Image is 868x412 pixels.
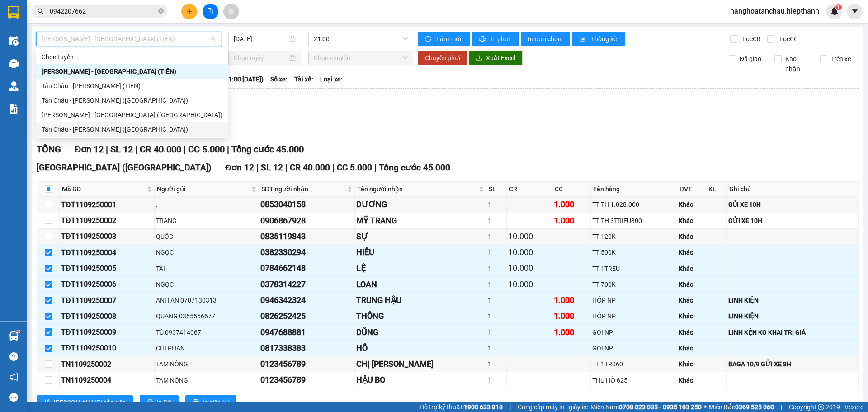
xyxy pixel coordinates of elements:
[36,64,228,79] div: Hồ Chí Minh - Tân Châu (TIỀN)
[234,34,288,44] input: 11/09/2025
[60,308,155,324] td: TĐT1109250008
[356,230,485,243] div: SỰ
[60,341,155,356] td: TĐT1109250010
[259,325,355,341] td: 0947688881
[357,184,477,194] span: Tên người nhận
[781,402,782,412] span: |
[418,51,467,65] button: Chuyển phơi
[61,247,153,258] div: TĐT1109250004
[42,124,222,134] div: Tân Châu - [PERSON_NAME] ([GEOGRAPHIC_DATA])
[677,182,706,197] th: ĐVT
[508,246,551,259] div: 10.000
[847,4,863,19] button: caret-down
[60,325,155,341] td: TĐT1109250009
[355,197,486,213] td: DƯƠNG
[37,162,212,173] span: [GEOGRAPHIC_DATA] ([GEOGRAPHIC_DATA])
[554,198,589,211] div: 1.000
[488,375,505,385] div: 1
[61,327,153,338] div: TĐT1109250009
[355,325,486,341] td: DŨNG
[837,4,840,10] span: 1
[356,358,485,370] div: CHỊ [PERSON_NAME]
[9,393,18,402] span: message
[259,341,355,356] td: 0817338383
[9,59,19,68] img: warehouse-icon
[285,162,288,173] span: |
[379,162,450,173] span: Tổng cước 45.000
[521,32,570,46] button: In đơn chọn
[592,359,675,369] div: TT 1TR060
[706,182,727,197] th: KL
[488,264,505,274] div: 1
[580,36,587,43] span: bar-chart
[776,34,799,44] span: Lọc CC
[727,182,859,197] th: Ghi chú
[509,402,511,412] span: |
[679,232,704,242] div: Khác
[260,326,354,339] div: 0947688881
[679,311,704,321] div: Khác
[158,8,164,14] span: close-circle
[36,108,228,122] div: Hồ Chí Minh - Tân Châu (Giường)
[488,279,505,289] div: 1
[9,352,18,361] span: question-circle
[728,295,857,305] div: LINH KIỆN
[591,182,677,197] th: Tên hàng
[709,402,774,412] span: Miền Bắc
[225,162,254,173] span: Đơn 12
[337,162,372,173] span: CC 5.000
[106,144,108,155] span: |
[156,247,257,257] div: NGỌC
[418,32,470,46] button: syncLàm mới
[736,54,765,64] span: Đã giao
[679,199,704,209] div: Khác
[231,144,304,155] span: Tổng cước 45.000
[42,95,222,105] div: Tân Châu - [PERSON_NAME] ([GEOGRAPHIC_DATA])
[203,398,229,407] span: In biên lai
[140,395,179,410] button: printerIn DS
[679,247,704,257] div: Khác
[259,293,355,308] td: 0946342324
[314,51,408,65] span: Chọn chuyến
[704,405,707,409] span: ⚪️
[44,399,50,406] span: sort-ascending
[140,144,181,155] span: CR 40.000
[9,104,19,114] img: solution-icon
[156,295,257,305] div: ANH AN 0707130313
[356,374,485,386] div: HẬU BO
[488,343,505,353] div: 1
[259,372,355,388] td: 0123456789
[256,162,259,173] span: |
[679,375,704,385] div: Khác
[156,311,257,321] div: QUANG 0355556677
[728,199,857,209] div: GỦI XE 10H
[835,4,842,10] sup: 1
[42,81,222,91] div: Tân Châu - [PERSON_NAME] (TIỀN)
[50,6,156,16] input: Tìm tên, số ĐT hoặc mã đơn
[110,144,133,155] span: SL 12
[679,279,704,289] div: Khác
[728,216,857,226] div: GỬI XE 10H
[42,66,222,76] div: [PERSON_NAME] - [GEOGRAPHIC_DATA] (TIỀN)
[61,359,153,370] div: TN1109250002
[60,277,155,293] td: TĐT1109250006
[592,295,675,305] div: HỘP NP
[61,279,153,290] div: TĐT1109250006
[260,198,354,211] div: 0853040158
[60,197,155,213] td: TĐT1109250001
[156,216,257,226] div: TRANG
[181,4,197,19] button: plus
[508,230,551,243] div: 10.000
[830,7,839,15] img: icon-new-feature
[60,372,155,388] td: TN1109250004
[739,34,762,44] span: Lọc CR
[554,326,589,339] div: 1.000
[60,293,155,308] td: TĐT1109250007
[260,278,354,291] div: 0378314227
[476,55,482,62] span: download
[60,356,155,372] td: TN1109250002
[260,230,354,243] div: 0835119843
[259,277,355,293] td: 0378314227
[42,52,222,62] div: Chọn tuyến
[260,214,354,227] div: 0906867928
